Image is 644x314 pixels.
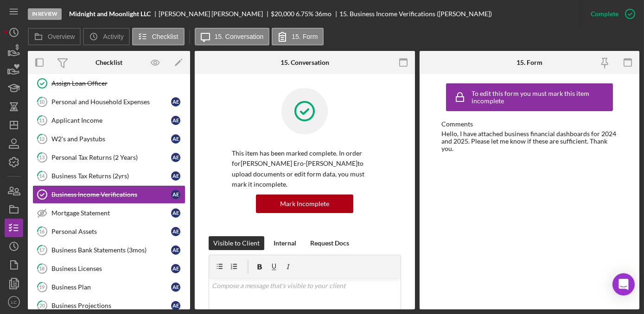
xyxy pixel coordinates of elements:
tspan: 17 [39,247,45,253]
div: Business Projections [51,302,171,309]
button: Checklist [132,28,185,45]
tspan: 10 [39,99,45,105]
tspan: 13 [39,154,45,160]
button: Overview [28,28,81,45]
p: This item has been marked complete. In order for [PERSON_NAME] Ero-[PERSON_NAME] to upload docume... [232,148,378,190]
button: Request Docs [306,236,354,250]
text: LC [11,300,17,305]
button: Activity [83,28,129,45]
div: 15. Form [516,59,542,66]
button: 15. Conversation [195,28,270,45]
div: Personal and Household Expenses [51,98,171,106]
div: To edit this form you must mark this item incomplete [472,90,611,105]
div: A E [171,245,180,255]
div: 6.75 % [296,10,313,18]
a: 16Personal AssetsAE [32,222,185,241]
div: 15. Business Income Verifications ([PERSON_NAME]) [339,10,492,18]
a: 11Applicant IncomeAE [32,111,185,130]
div: Business Bank Statements (3mos) [51,246,171,254]
div: A E [171,97,180,107]
div: Checklist [96,59,122,66]
div: Internal [274,236,296,250]
span: $20,000 [271,10,294,18]
button: 15. Form [272,28,324,45]
button: Mark Incomplete [256,195,353,213]
div: Business Income Verifications [51,191,171,198]
div: A E [171,116,180,125]
a: 18Business LicensesAE [32,259,185,278]
div: A E [171,134,180,144]
tspan: 19 [39,284,45,290]
a: Mortgage StatementAE [32,204,185,222]
div: In Review [28,8,62,20]
div: Business Plan [51,283,171,291]
label: 15. Form [292,33,318,40]
button: Visible to Client [209,236,264,250]
div: Complete [591,5,618,23]
a: 17Business Bank Statements (3mos)AE [32,241,185,259]
div: Applicant Income [51,117,171,124]
div: Personal Tax Returns (2 Years) [51,154,171,161]
div: Business Tax Returns (2yrs) [51,172,171,180]
b: Midnight and Moonlight LLC [69,10,151,18]
a: 14Business Tax Returns (2yrs)AE [32,167,185,185]
button: Complete [581,5,639,23]
div: A E [171,153,180,162]
label: Checklist [152,33,179,40]
div: A E [171,190,180,199]
label: Activity [103,33,123,40]
div: 36 mo [315,10,332,18]
div: A E [171,264,180,273]
tspan: 14 [39,173,45,179]
a: 13Personal Tax Returns (2 Years)AE [32,148,185,167]
tspan: 11 [39,117,45,123]
a: 12W2's and PaystubsAE [32,130,185,148]
div: Hello, I have attached business financial dashboards for 2024 and 2025. Please let me know if the... [441,130,618,152]
div: Open Intercom Messenger [612,273,635,295]
tspan: 18 [39,265,45,271]
div: Assign Loan Officer [51,80,185,87]
div: Business Licenses [51,265,171,272]
button: Internal [269,236,301,250]
a: 19Business PlanAE [32,278,185,296]
div: A E [171,171,180,181]
div: A E [171,301,180,310]
a: Business Income VerificationsAE [32,185,185,204]
div: Mortgage Statement [51,209,171,217]
tspan: 16 [39,228,45,234]
tspan: 12 [39,136,45,142]
label: 15. Conversation [215,33,264,40]
tspan: 20 [39,302,45,308]
div: A E [171,283,180,292]
a: 10Personal and Household ExpensesAE [32,93,185,111]
a: Assign Loan Officer [32,74,185,93]
div: [PERSON_NAME] [PERSON_NAME] [159,10,271,18]
div: A E [171,227,180,236]
div: W2's and Paystubs [51,135,171,143]
div: Comments [441,120,618,128]
div: Request Docs [310,236,349,250]
div: Visible to Client [213,236,260,250]
div: Personal Assets [51,228,171,235]
button: LC [5,293,23,311]
label: Overview [48,33,75,40]
div: Mark Incomplete [280,195,329,213]
div: A E [171,208,180,218]
div: 15. Conversation [281,59,329,66]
